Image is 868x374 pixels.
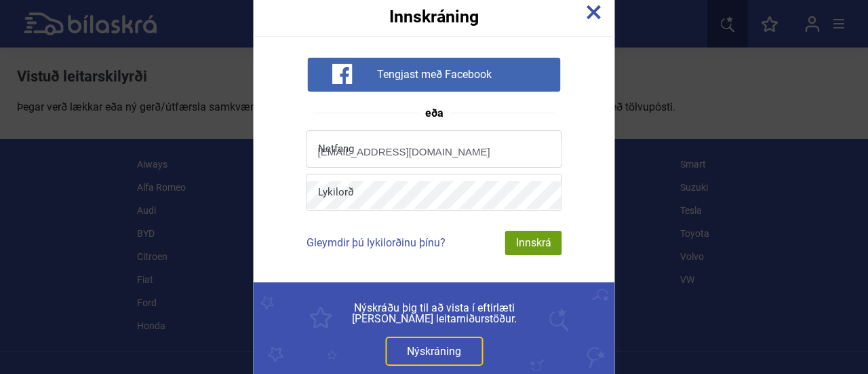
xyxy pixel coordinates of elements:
[418,108,450,119] span: eða
[385,337,483,366] a: Nýskráning
[284,303,585,324] span: Nýskráðu þig til að vista í eftirlæti [PERSON_NAME] leitarniðurstöður.
[587,5,601,20] img: close-x.svg
[307,67,560,80] a: Tengjast með Facebook
[307,236,446,249] a: Gleymdir þú lykilorðinu þínu?
[505,231,562,255] div: Innskrá
[377,68,492,81] span: Tengjast með Facebook
[332,64,352,84] img: facebook-white-icon.svg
